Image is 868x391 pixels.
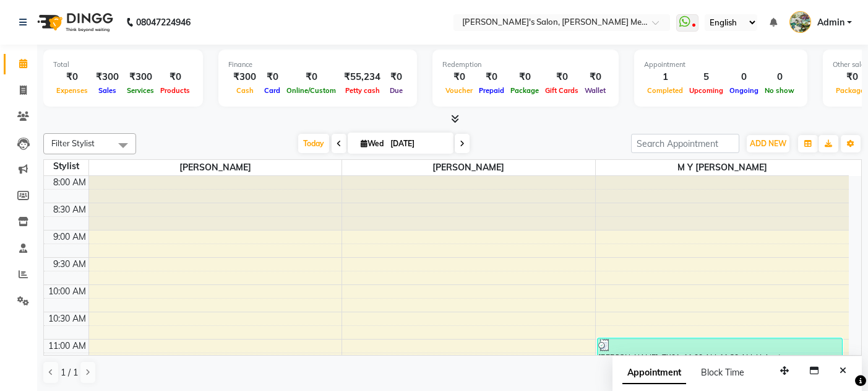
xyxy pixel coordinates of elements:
div: Total [53,59,193,70]
div: 0 [726,70,762,84]
span: Due [387,86,406,95]
span: Services [124,86,157,95]
span: Voucher [442,86,476,95]
div: ₹0 [507,70,542,84]
span: Cash [233,86,257,95]
span: No show [762,86,797,95]
b: 08047224946 [136,5,191,40]
span: Wallet [582,86,609,95]
span: Appointment [622,362,686,384]
span: Gift Cards [542,86,582,95]
div: ₹0 [53,70,91,84]
span: Card [261,86,283,95]
div: ₹300 [228,70,261,84]
button: Close [834,361,852,380]
div: ₹0 [542,70,582,84]
div: 11:00 AM [46,340,88,353]
div: ₹0 [283,70,339,84]
span: Ongoing [726,86,762,95]
input: 2025-09-03 [387,134,449,153]
div: 5 [686,70,726,84]
span: Products [157,86,193,95]
input: Search Appointment [631,134,739,153]
div: Redemption [442,59,609,70]
button: ADD NEW [747,135,789,152]
div: 10:30 AM [46,312,88,325]
div: 1 [644,70,686,84]
span: ADD NEW [750,139,786,148]
div: ₹300 [91,70,124,84]
img: logo [32,5,116,40]
span: Completed [644,86,686,95]
span: Block Time [701,367,744,378]
span: Upcoming [686,86,726,95]
span: Package [507,86,542,95]
span: Prepaid [476,86,507,95]
div: ₹0 [476,70,507,84]
div: ₹55,234 [339,70,385,84]
span: [PERSON_NAME] [89,160,342,175]
span: Petty cash [342,86,383,95]
div: ₹0 [261,70,283,84]
span: m y [PERSON_NAME] [596,160,849,175]
div: ₹0 [385,70,407,84]
span: Filter Stylist [51,138,95,148]
span: Sales [95,86,119,95]
span: Today [298,134,329,153]
div: 0 [762,70,797,84]
span: Online/Custom [283,86,339,95]
div: 9:30 AM [51,258,88,271]
div: ₹0 [157,70,193,84]
div: 9:00 AM [51,231,88,244]
div: 8:30 AM [51,203,88,216]
div: Appointment [644,59,797,70]
div: 10:00 AM [46,285,88,298]
div: Stylist [44,160,88,173]
img: Admin [789,11,811,33]
span: Admin [817,16,844,29]
div: Finance [228,59,407,70]
span: Expenses [53,86,91,95]
span: [PERSON_NAME] [342,160,595,175]
div: ₹0 [442,70,476,84]
span: Wed [358,139,387,148]
div: [PERSON_NAME], TK01, 11:00 AM-11:30 AM, Haircut - [DEMOGRAPHIC_DATA] Haircut [598,338,842,363]
div: ₹300 [124,70,157,84]
div: 8:00 AM [51,176,88,189]
span: 1 / 1 [61,366,78,379]
div: ₹0 [582,70,609,84]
